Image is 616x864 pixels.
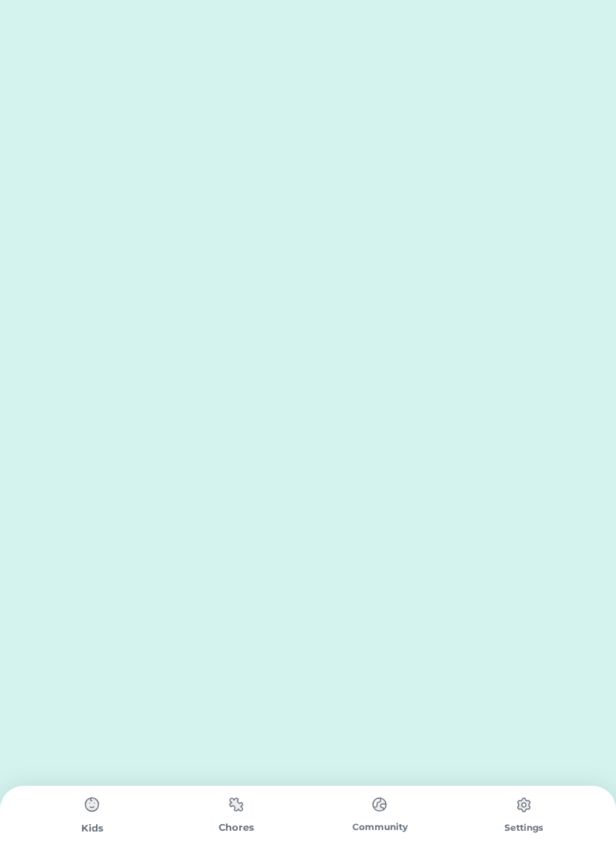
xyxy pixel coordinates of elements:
[165,820,309,835] div: Chores
[308,820,452,834] div: Community
[78,790,107,820] img: type%3Dchores%2C%20state%3Ddefault.svg
[452,821,596,834] div: Settings
[222,790,251,819] img: type%3Dchores%2C%20state%3Ddefault.svg
[365,790,394,819] img: type%3Dchores%2C%20state%3Ddefault.svg
[509,790,538,820] img: type%3Dchores%2C%20state%3Ddefault.svg
[21,821,165,836] div: Kids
